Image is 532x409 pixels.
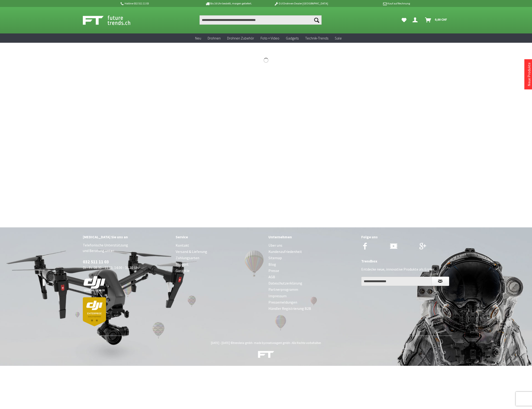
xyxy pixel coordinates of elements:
a: Drohnen Zubehör [224,33,257,43]
a: Gadgets [283,33,302,43]
a: Dein Konto [411,15,421,25]
a: Warenkorb [423,15,449,25]
a: Technik-Trends [302,33,332,43]
div: Trendbox [361,258,449,264]
a: Partnerprogramm [268,286,357,293]
a: AGB [268,274,357,280]
p: Kauf auf Rechnung [337,1,410,6]
a: Neue Produkte [527,62,531,86]
span: 0,00 CHF [435,16,447,23]
p: Entdecke neue, innovative Produkte als Erster. [361,266,449,272]
span: Neu [195,36,201,40]
p: Telefonische Unterstützung und Beratung unter: Di - Fr: 08:30 - 11.30, 14.00 - 16.30 Uhr [83,242,171,326]
a: Garantie [176,268,264,274]
div: Service [176,234,264,240]
a: Über uns [268,242,357,249]
span: Drohnen Zubehör [227,36,254,40]
input: Ihre E-Mail Adresse [361,277,432,286]
button: Newsletter abonnieren [432,277,449,286]
a: trenderia gmbh [233,341,252,345]
button: Suchen [312,15,322,25]
div: Unternehmen [268,234,357,240]
img: dji-partner-enterprise_goldLoJgYOWPUIEBO.png [83,297,106,326]
a: Neu [192,33,204,43]
div: [DATE] - [DATE] © - made by - Alle Rechte vorbehalten [84,341,448,345]
a: Drohnen [204,33,224,43]
a: Sale [332,33,345,43]
img: Shop Futuretrends - zur Startseite wechseln [83,14,141,26]
a: Kundenzufriedenheit [268,249,357,255]
a: Presse [268,268,357,274]
a: Impressum [268,293,357,299]
p: Bis 16 Uhr bestellt, morgen geliefert. [192,1,265,6]
a: Kontakt [176,242,264,249]
span: Drohnen [208,36,221,40]
img: ft-white-trans-footer.png [258,351,274,358]
a: creativeagent gmbh [265,341,290,345]
span: Foto + Video [261,36,279,40]
div: Folge uns [361,234,449,240]
a: Support [176,261,264,268]
a: Versand & Lieferung [176,249,264,255]
a: Meine Favoriten [399,15,409,25]
a: Händler Registrierung B2B [268,305,357,312]
p: Hotline 032 511 11 03 [120,1,192,6]
span: Gadgets [286,36,299,40]
a: Foto + Video [257,33,283,43]
a: Dateschutzerklärung [268,280,357,286]
a: Blog [268,261,357,268]
a: Zahlungsarten [176,255,264,261]
input: Produkt, Marke, Kategorie, EAN, Artikelnummer… [200,15,322,25]
div: [MEDICAL_DATA] Sie uns an [83,234,171,240]
a: Pressemeldungen [268,299,357,305]
span: Sale [335,36,342,40]
a: Sitemap [268,255,357,261]
img: white-dji-schweiz-logo-official_140x140.png [83,276,106,292]
a: DJI Drohnen, Trends & Gadgets Shop [258,351,274,360]
span: Technik-Trends [305,36,328,40]
a: 032 511 11 03 [83,259,109,265]
p: DJI Drohnen Dealer [GEOGRAPHIC_DATA] [265,1,337,6]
